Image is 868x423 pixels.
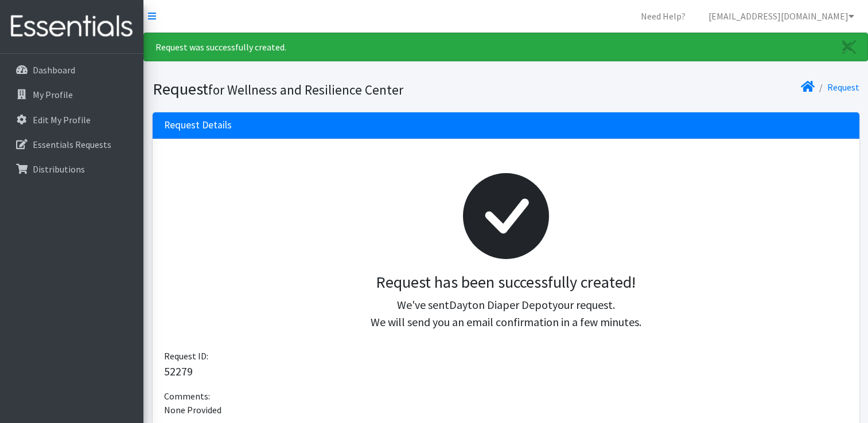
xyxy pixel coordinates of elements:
[5,158,139,181] a: Distributions
[173,273,839,292] h3: Request has been successfully created!
[173,296,839,331] p: We've sent your request. We will send you an email confirmation in a few minutes.
[208,81,403,98] small: for Wellness and Resilience Center
[143,33,868,61] div: Request was successfully created.
[164,350,208,362] span: Request ID:
[831,33,867,61] a: Close
[699,5,863,28] a: [EMAIL_ADDRESS][DOMAIN_NAME]
[5,7,139,46] img: HumanEssentials
[164,363,848,380] p: 52279
[5,83,139,106] a: My Profile
[33,163,85,175] p: Distributions
[33,139,111,150] p: Essentials Requests
[449,297,552,312] span: Dayton Diaper Depot
[33,89,73,100] p: My Profile
[153,79,502,99] h1: Request
[33,114,91,126] p: Edit My Profile
[5,108,139,131] a: Edit My Profile
[33,64,75,76] p: Dashboard
[827,81,859,93] a: Request
[632,5,695,28] a: Need Help?
[164,404,221,416] span: None Provided
[5,133,139,156] a: Essentials Requests
[5,58,139,81] a: Dashboard
[164,390,210,402] span: Comments:
[164,119,232,131] h3: Request Details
